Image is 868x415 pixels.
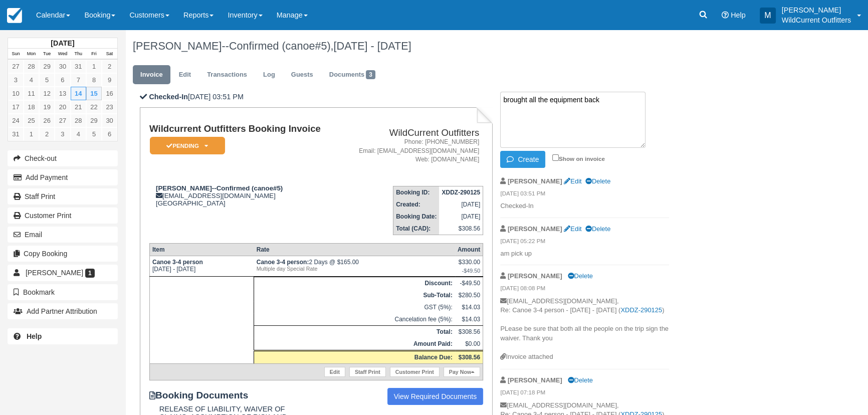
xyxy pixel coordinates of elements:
em: [DATE] 05:22 PM [500,237,669,248]
a: 14 [71,87,86,100]
a: Pay Now [444,367,480,377]
a: Invoice [133,65,170,85]
a: Documents3 [322,65,383,85]
th: Rate [254,243,455,256]
em: -$49.50 [458,268,480,274]
a: 3 [55,127,70,141]
p: am pick up [500,249,669,259]
th: Tue [39,49,55,60]
a: 29 [39,60,55,73]
strong: [PERSON_NAME]--Confirmed (canoe#5) [156,184,283,192]
strong: Booking Documents [149,390,258,401]
a: Help [8,328,118,344]
a: Edit [171,65,198,85]
i: Help [722,12,729,19]
h2: WildCurrent Outfitters [344,128,479,138]
a: 18 [24,100,39,114]
strong: XDDZ-290125 [442,189,480,196]
td: Cancelation fee (5%): [254,313,455,326]
strong: [PERSON_NAME] [508,376,562,384]
td: [DATE] - [DATE] [149,256,254,276]
input: Show on invoice [552,154,559,161]
img: checkfront-main-nav-mini-logo.png [7,8,22,23]
a: Delete [585,225,610,233]
td: $280.50 [455,289,483,301]
button: Add Partner Attribution [8,303,118,319]
a: Delete [567,376,592,384]
th: Thu [71,49,86,60]
a: 7 [71,73,86,87]
a: View Required Documents [387,388,484,405]
a: Staff Print [8,188,118,204]
strong: [PERSON_NAME] [508,272,562,280]
th: Fri [86,49,102,60]
a: 25 [24,114,39,127]
a: 27 [55,114,70,127]
strong: $308.56 [459,354,480,361]
div: M [760,8,776,24]
p: Checked-In [500,201,669,211]
a: 8 [86,73,102,87]
a: Log [256,65,283,85]
button: Check-out [8,150,118,166]
a: 23 [102,100,117,114]
th: Amount Paid: [254,338,455,351]
span: [PERSON_NAME] [26,269,83,277]
th: Item [149,243,254,256]
div: [EMAIL_ADDRESS][DOMAIN_NAME] [GEOGRAPHIC_DATA] [149,184,340,207]
a: 4 [24,73,39,87]
a: 4 [71,127,86,141]
a: 31 [8,127,24,141]
th: Discount: [254,277,455,289]
a: Edit [564,225,581,233]
span: Help [731,11,746,19]
a: 27 [8,60,24,73]
strong: [PERSON_NAME] [508,225,562,233]
th: Sub-Total: [254,289,455,301]
th: Balance Due: [254,350,455,363]
button: Create [500,151,545,168]
a: 17 [8,100,24,114]
a: 24 [8,114,24,127]
a: 28 [24,60,39,73]
em: Pending [150,137,225,154]
a: 6 [55,73,70,87]
a: 5 [39,73,55,87]
a: 5 [86,127,102,141]
td: [DATE] [439,198,483,211]
a: Delete [585,177,610,185]
p: WildCurrent Outfitters [782,15,851,25]
a: 31 [71,60,86,73]
em: [DATE] 07:18 PM [500,388,669,399]
td: [DATE] [439,211,483,223]
td: GST (5%): [254,301,455,313]
a: Transactions [199,65,255,85]
span: 3 [366,70,375,79]
a: 19 [39,100,55,114]
a: 3 [8,73,24,87]
th: Total: [254,325,455,338]
strong: Canoe 3-4 person [152,259,203,266]
a: 10 [8,87,24,100]
a: 1 [86,60,102,73]
th: Booking ID: [393,186,440,198]
strong: [DATE] [51,39,74,47]
p: [DATE] 03:51 PM [140,92,492,102]
a: Customer Print [8,207,118,224]
a: Guests [284,65,321,85]
a: 2 [102,60,117,73]
a: Delete [567,272,592,280]
label: Show on invoice [552,155,605,162]
th: Wed [55,49,70,60]
em: [DATE] 08:08 PM [500,284,669,295]
p: [PERSON_NAME] [782,5,851,15]
em: Multiple day Special Rate [257,266,453,272]
a: 2 [39,127,55,141]
a: 1 [24,127,39,141]
th: Booking Date: [393,211,440,223]
div: $330.00 [458,259,480,274]
a: Customer Print [390,367,440,377]
th: Sun [8,49,24,60]
td: $0.00 [455,338,483,351]
a: 20 [55,100,70,114]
